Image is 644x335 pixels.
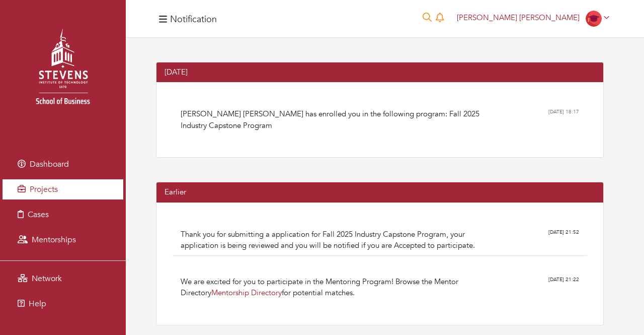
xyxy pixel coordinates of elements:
p: [DATE] 21:52 [548,229,579,251]
span: Mentorships [32,234,76,245]
a: Network [3,269,123,289]
img: Student-Icon-6b6867cbad302adf8029cb3ecf392088beec6a544309a027beb5b4b4576828a8.png [586,11,602,27]
a: Projects [3,179,123,199]
h4: Notification [170,14,217,25]
div: [PERSON_NAME] [PERSON_NAME] has enrolled you in the following program: Fall 2025 Industry Capston... [181,108,479,131]
div: [DATE] [156,62,603,83]
span: [PERSON_NAME] [PERSON_NAME] [457,13,580,23]
a: Cases [3,205,123,225]
span: Network [32,273,62,284]
span: Projects [30,184,58,195]
p: [DATE] 21:22 [548,276,579,299]
span: Dashboard [30,159,69,170]
div: Earlier [156,182,603,203]
a: Help [3,294,123,314]
span: Cases [28,209,49,220]
p: [DATE] 18:17 [548,108,579,131]
span: Help [29,298,46,309]
a: Dashboard [3,154,123,174]
a: Mentorship Directory [211,288,282,298]
a: [PERSON_NAME] [PERSON_NAME] [452,13,614,23]
a: Mentorships [3,230,123,250]
img: stevens_logo.png [10,18,116,123]
div: We are excited for you to participate in the Mentoring Program! Browse the Mentor Directory for p... [181,276,479,299]
div: Thank you for submitting a application for Fall 2025 Industry Capstone Program, your application ... [181,229,479,251]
